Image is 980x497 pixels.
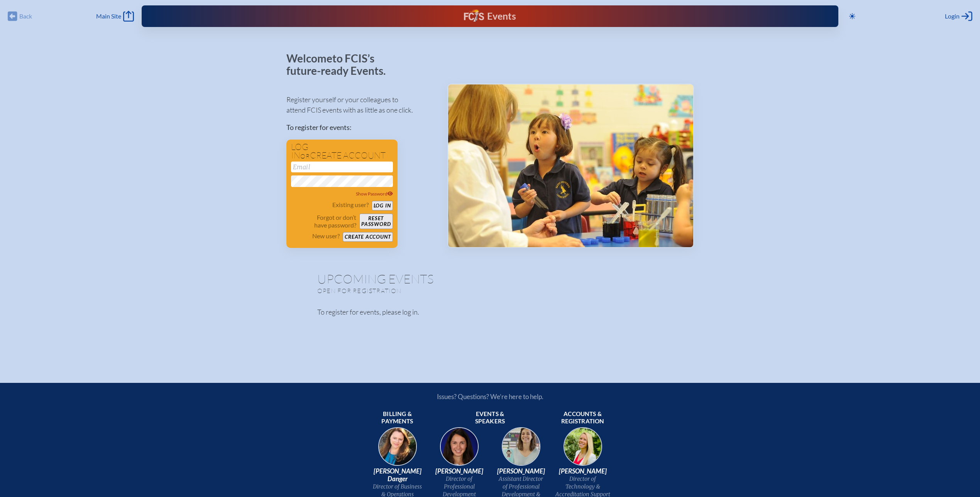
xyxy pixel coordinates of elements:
p: Forgot or don’t have password? [291,214,357,229]
p: New user? [312,232,340,240]
span: [PERSON_NAME] Danger [370,467,425,483]
img: 9c64f3fb-7776-47f4-83d7-46a341952595 [373,425,422,474]
a: Main Site [96,11,134,22]
span: [PERSON_NAME] [555,467,611,475]
span: [PERSON_NAME] [493,467,549,475]
span: Main Site [96,12,121,20]
h1: Log in create account [291,143,393,160]
p: Existing user? [332,201,369,209]
p: To register for events: [286,122,435,133]
img: 94e3d245-ca72-49ea-9844-ae84f6d33c0f [435,425,484,474]
p: Register yourself or your colleagues to attend FCIS events with as little as one click. [286,94,435,115]
h1: Upcoming Events [317,273,663,285]
p: Open for registration [317,287,521,295]
button: Log in [372,201,393,211]
div: FCIS Events — Future ready [328,9,652,23]
button: Create account [343,232,393,242]
span: Events & speakers [462,410,518,426]
button: Resetpassword [359,214,393,229]
span: [PERSON_NAME] [432,467,487,475]
input: Email [291,162,393,172]
img: Events [448,84,693,247]
span: Accounts & registration [555,410,611,426]
img: b1ee34a6-5a78-4519-85b2-7190c4823173 [558,425,608,474]
span: Login [945,12,960,20]
span: or [300,152,310,160]
p: Issues? Questions? We’re here to help. [354,393,626,401]
span: Show Password [356,191,393,197]
img: 545ba9c4-c691-43d5-86fb-b0a622cbeb82 [496,425,546,474]
span: Billing & payments [370,410,425,426]
p: Welcome to FCIS’s future-ready Events. [286,52,394,77]
p: To register for events, please log in. [317,307,663,317]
